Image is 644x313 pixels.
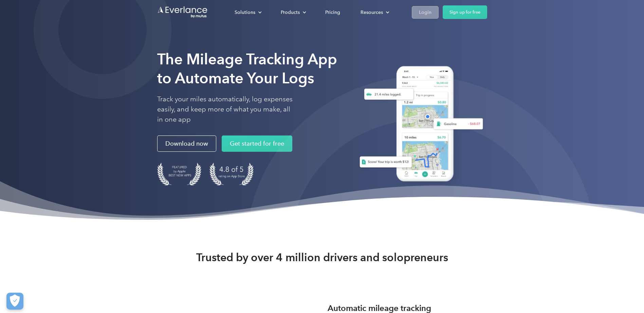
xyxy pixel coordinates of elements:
strong: The Mileage Tracking App to Automate Your Logs [157,50,337,87]
img: 4.9 out of 5 stars on the app store [209,163,254,185]
div: Resources [354,6,395,18]
p: Track your miles automatically, log expenses easily, and keep more of what you make, all in one app [157,94,293,125]
a: Get started for free [222,135,292,152]
a: Login [412,6,439,19]
a: Go to homepage [157,6,208,19]
div: Resources [361,8,383,17]
div: Products [274,6,312,18]
div: Login [419,8,431,17]
img: Everlance, mileage tracker app, expense tracking app [351,61,487,189]
div: Solutions [235,8,255,17]
div: Pricing [325,8,340,17]
a: Sign up for free [443,5,487,19]
a: Pricing [318,6,347,18]
div: Products [281,8,300,17]
strong: Trusted by over 4 million drivers and solopreneurs [196,251,448,264]
div: Solutions [228,6,267,18]
img: Badge for Featured by Apple Best New Apps [157,163,201,185]
a: Download now [157,135,216,152]
button: Cookies Settings [6,293,23,310]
